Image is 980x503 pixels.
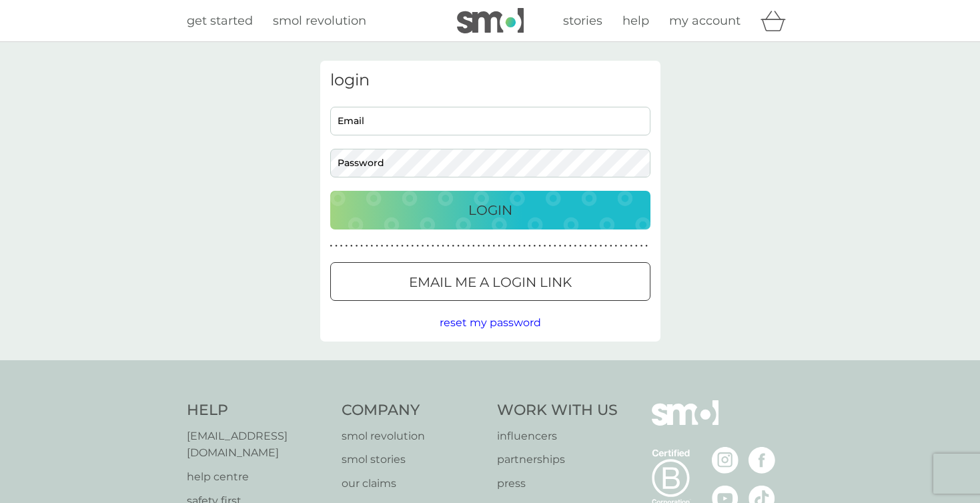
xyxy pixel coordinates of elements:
p: ● [534,243,536,249]
span: smol revolution [273,13,366,28]
p: ● [620,243,622,249]
p: ● [457,243,460,249]
span: my account [669,13,741,28]
p: ● [645,243,648,249]
img: smol [652,400,718,446]
h3: login [330,71,650,90]
a: [EMAIL_ADDRESS][DOMAIN_NAME] [187,428,329,462]
p: ● [518,243,521,249]
p: ● [340,243,343,249]
p: ● [513,243,516,249]
p: ● [523,243,526,249]
p: ● [548,243,551,249]
p: ● [625,243,628,249]
div: basket [761,7,794,34]
p: ● [630,243,632,249]
p: ● [432,243,434,249]
p: ● [330,243,333,249]
a: get started [187,11,253,31]
a: help centre [187,468,329,486]
span: reset my password [440,316,541,329]
span: stories [563,13,602,28]
p: ● [452,243,455,249]
p: ● [386,243,388,249]
p: Login [468,199,512,221]
p: ● [422,243,424,249]
p: ● [356,243,358,249]
img: visit the smol Instagram page [712,447,739,474]
p: ● [447,243,450,249]
p: ● [416,243,419,249]
p: ● [366,243,368,249]
p: ● [406,243,409,249]
button: Login [330,191,650,229]
p: ● [360,243,363,249]
p: ● [554,243,556,249]
p: ● [635,243,638,249]
p: ● [544,243,546,249]
p: ● [482,243,485,249]
p: Email me a login link [409,272,572,293]
p: ● [600,243,602,249]
p: ● [610,243,612,249]
span: get started [187,13,253,28]
img: smol [457,8,524,33]
p: ● [437,243,440,249]
p: ● [350,243,353,249]
a: smol revolution [342,428,484,445]
p: ● [478,243,480,249]
span: help [622,13,649,28]
p: ● [498,243,500,249]
p: ● [371,243,374,249]
p: ● [584,243,587,249]
p: ● [335,243,338,249]
p: ● [508,243,510,249]
p: ● [381,243,384,249]
p: ● [604,243,607,249]
a: press [497,475,618,492]
p: ● [594,243,597,249]
p: ● [426,243,429,249]
p: ● [640,243,643,249]
p: ● [401,243,404,249]
button: Email me a login link [330,262,650,301]
p: ● [559,243,562,249]
a: partnerships [497,451,618,468]
img: visit the smol Facebook page [749,447,775,474]
p: ● [569,243,572,249]
a: stories [563,11,602,31]
p: ● [574,243,577,249]
p: ● [462,243,465,249]
a: influencers [497,428,618,445]
h4: Help [187,400,329,421]
p: ● [538,243,541,249]
h4: Company [342,400,484,421]
p: ● [503,243,506,249]
p: ● [412,243,414,249]
a: my account [669,11,741,31]
a: our claims [342,475,484,492]
p: ● [442,243,444,249]
p: ● [472,243,475,249]
p: ● [579,243,582,249]
p: ● [493,243,496,249]
p: ● [488,243,490,249]
a: smol revolution [273,11,366,31]
p: ● [564,243,566,249]
p: ● [391,243,394,249]
p: ● [345,243,348,249]
a: smol stories [342,451,484,468]
p: ● [528,243,531,249]
a: help [622,11,649,31]
p: ● [376,243,378,249]
p: ● [467,243,470,249]
p: ● [589,243,592,249]
button: reset my password [440,314,541,332]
